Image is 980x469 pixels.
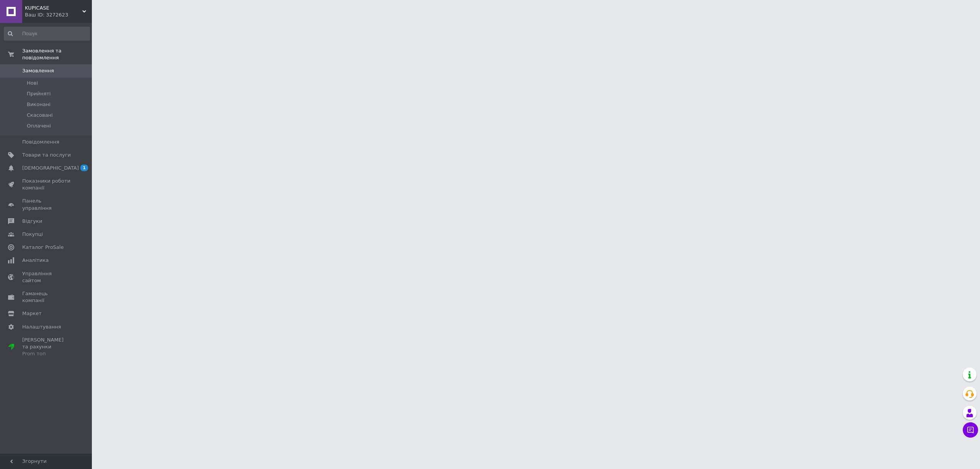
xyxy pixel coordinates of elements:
[22,290,71,304] span: Гаманець компанії
[22,324,61,330] span: Налаштування
[22,152,71,159] span: Товари та послуги
[27,101,51,108] span: Виконані
[22,244,64,251] span: Каталог ProSale
[22,257,49,264] span: Аналітика
[22,310,42,317] span: Маркет
[27,80,38,87] span: Нові
[22,270,71,284] span: Управління сайтом
[25,11,92,18] div: Ваш ID: 3272623
[22,218,42,225] span: Відгуки
[25,5,82,11] span: KUPICASE
[22,139,59,145] span: Повідомлення
[22,47,92,61] span: Замовлення та повідомлення
[22,198,71,211] span: Панель управління
[4,27,90,41] input: Пошук
[27,90,51,97] span: Прийняті
[963,422,978,438] button: Чат з покупцем
[22,178,71,191] span: Показники роботи компанії
[80,165,88,171] span: 1
[22,67,54,74] span: Замовлення
[22,337,71,358] span: [PERSON_NAME] та рахунки
[22,231,43,238] span: Покупці
[22,165,79,172] span: [DEMOGRAPHIC_DATA]
[22,350,71,357] div: Prom топ
[27,112,53,119] span: Скасовані
[27,123,51,129] span: Оплачені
